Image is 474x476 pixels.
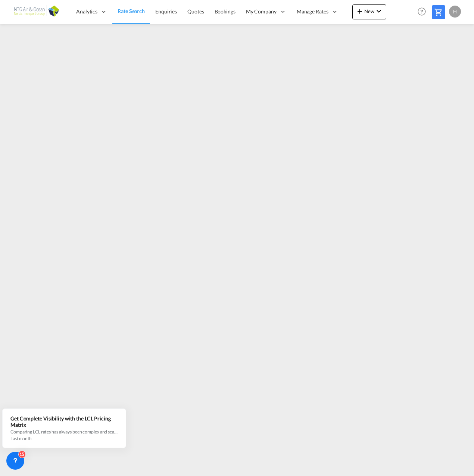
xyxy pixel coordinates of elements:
[155,8,177,15] span: Enquiries
[215,8,236,15] span: Bookings
[415,5,432,19] div: Help
[11,3,62,20] img: 40d300f0b01211ecb919754edc0fac9e.png
[187,8,204,15] span: Quotes
[374,7,383,16] md-icon: icon-chevron-down
[297,8,328,15] span: Manage Rates
[352,4,386,19] button: icon-plus 400-fgNewicon-chevron-down
[449,6,461,18] div: H
[246,8,277,15] span: My Company
[76,8,97,15] span: Analytics
[355,7,364,16] md-icon: icon-plus 400-fg
[415,5,428,18] span: Help
[355,8,383,14] span: New
[118,8,145,14] span: Rate Search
